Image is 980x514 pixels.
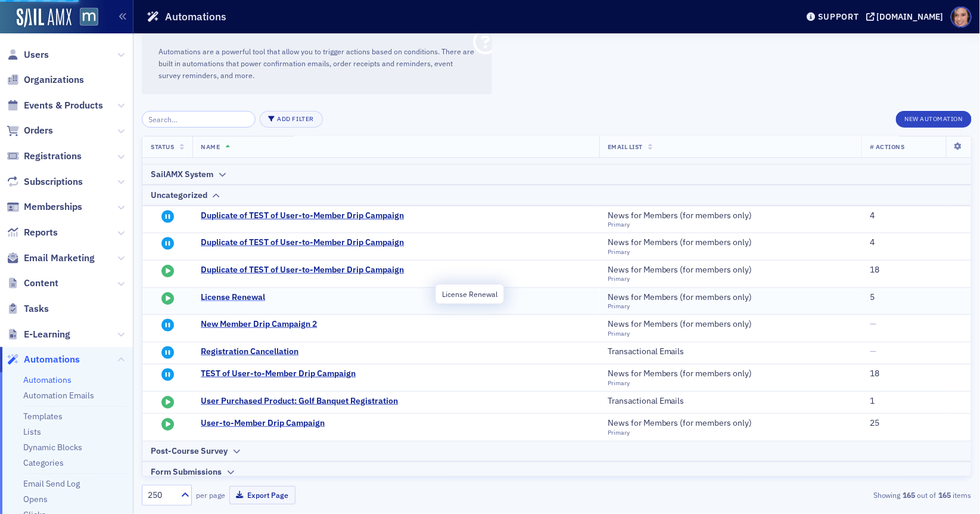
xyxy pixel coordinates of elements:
[608,429,752,436] div: Primary
[161,369,174,381] i: Paused
[608,265,752,275] span: News for Members (for members only)
[201,319,434,330] a: New Member Drip Campaign 2
[608,369,752,379] span: News for Members (for members only)
[201,237,434,248] a: Duplicate of TEST of User-to-Member Drip Campaign
[896,111,972,128] button: New Automation
[608,143,643,151] span: Email List
[608,210,752,221] span: News for Members (for members only)
[201,396,434,407] a: User Purchased Product: Golf Banquet Registration
[866,13,948,21] button: [DOMAIN_NAME]
[201,369,434,379] span: TEST of User-to-Member Drip Campaign
[608,346,716,357] span: Transactional Emails
[7,252,95,265] a: Email Marketing
[23,442,82,453] a: Dynamic Blocks
[142,111,256,128] input: Search…
[7,175,83,188] a: Subscriptions
[608,292,752,303] span: News for Members (for members only)
[201,292,434,303] span: License Renewal
[17,8,71,27] img: SailAMX
[870,418,963,429] div: 25
[151,189,207,202] div: Uncategorized
[7,48,49,61] a: Users
[608,418,752,429] span: News for Members (for members only)
[870,237,963,248] div: 4
[23,478,80,489] a: Email Send Log
[161,319,174,332] i: Paused
[161,418,174,431] i: Started
[818,11,859,22] div: Support
[201,143,220,151] span: Name
[870,265,963,275] div: 18
[608,302,752,310] div: Primary
[608,330,752,337] div: Primary
[608,237,752,248] span: News for Members (for members only)
[608,275,752,283] div: Primary
[870,292,963,303] div: 5
[901,490,917,500] strong: 165
[161,237,174,250] i: Paused
[24,99,103,112] span: Events & Products
[151,445,228,457] div: Post-Course Survey
[201,346,434,357] a: Registration Cancellation
[951,7,972,27] span: Profile
[260,111,323,128] button: Add Filter
[148,489,174,501] div: 250
[24,150,82,163] span: Registrations
[151,162,217,174] div: Form Submission
[24,226,58,239] span: Reports
[23,390,94,401] a: Automation Emails
[201,265,434,275] a: Duplicate of TEST of User-to-Member Drip Campaign
[158,46,475,82] p: Automations are a powerful tool that allow you to trigger actions based on conditions. There are ...
[608,248,752,256] div: Primary
[608,379,752,387] div: Primary
[24,200,82,213] span: Memberships
[24,302,49,315] span: Tasks
[23,494,48,504] a: Opens
[7,226,58,239] a: Reports
[24,48,49,61] span: Users
[870,346,876,357] span: —
[151,466,222,478] div: Form Submissions
[7,200,82,213] a: Memberships
[7,277,58,290] a: Content
[870,369,963,379] div: 18
[24,328,70,341] span: E-Learning
[24,353,80,366] span: Automations
[7,124,53,137] a: Orders
[80,8,98,26] img: SailAMX
[161,346,174,359] i: Paused
[7,353,80,366] a: Automations
[937,490,953,500] strong: 165
[608,221,752,228] div: Primary
[896,113,972,123] a: New Automation
[229,486,295,504] button: Export Page
[7,302,49,315] a: Tasks
[24,252,95,265] span: Email Marketing
[161,265,174,277] i: Started
[201,210,434,221] span: Duplicate of TEST of User-to-Member Drip Campaign
[165,10,226,24] h1: Automations
[24,277,58,290] span: Content
[23,411,63,422] a: Templates
[870,143,905,151] span: # Actions
[7,99,103,112] a: Events & Products
[24,175,83,188] span: Subscriptions
[151,168,213,181] div: SailAMX System
[71,8,98,28] a: View Homepage
[435,284,505,304] div: License Renewal
[870,396,963,407] div: 1
[7,73,84,86] a: Organizations
[151,143,174,151] span: Status
[161,292,174,305] i: Started
[870,210,963,221] div: 4
[196,490,225,500] label: per page
[201,418,434,429] a: User-to-Member Drip Campaign
[7,150,82,163] a: Registrations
